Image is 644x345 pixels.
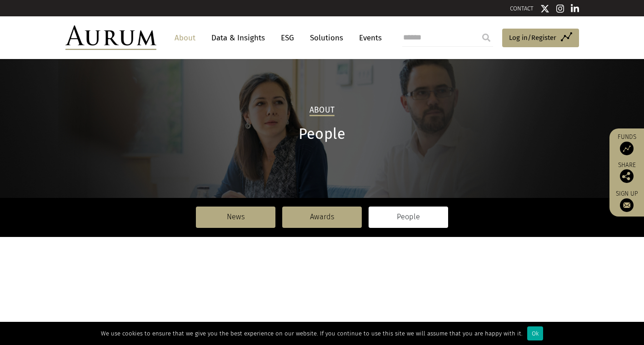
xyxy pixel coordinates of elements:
a: Solutions [305,30,348,46]
a: Events [354,30,382,46]
a: People [369,207,448,227]
a: Log in/Register [502,29,579,48]
input: Submit [477,29,495,47]
img: Instagram icon [556,4,564,13]
a: ESG [276,30,299,46]
h1: People [65,125,579,143]
img: Sign up to our newsletter [620,198,634,212]
div: Ok [527,326,543,340]
img: Twitter icon [540,4,549,13]
h2: About [310,105,334,116]
div: Share [614,162,639,183]
a: Funds [614,133,639,155]
a: CONTACT [510,5,534,12]
img: Access Funds [620,142,634,155]
img: Linkedin icon [571,4,579,13]
img: Share this post [620,169,634,183]
a: About [170,30,200,46]
img: Aurum [65,25,156,50]
a: News [196,207,275,227]
a: Awards [282,207,362,227]
span: Log in/Register [509,32,556,43]
a: Data & Insights [207,30,270,46]
a: Sign up [614,190,639,212]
